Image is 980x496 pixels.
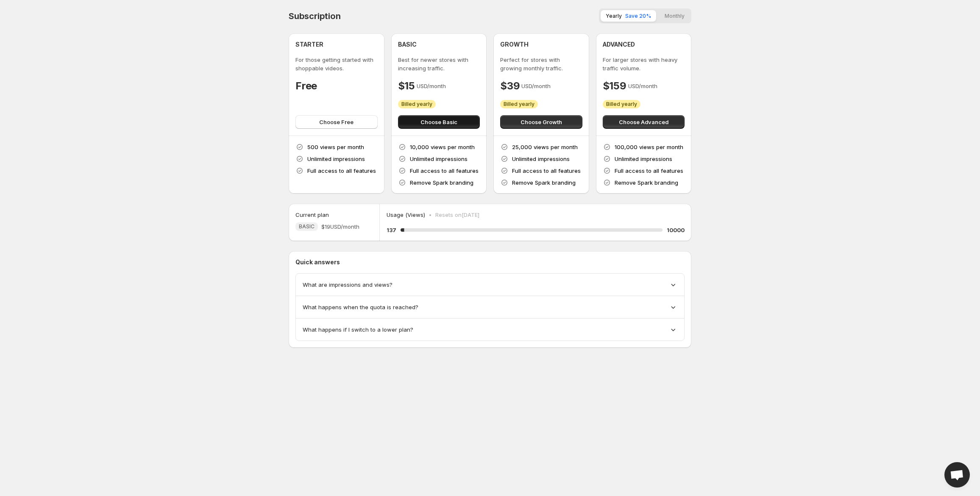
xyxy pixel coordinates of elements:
[603,115,685,129] button: Choose Advanced
[295,55,378,72] p: For those getting started with shoppable videos.
[295,40,323,49] h4: STARTER
[615,166,683,175] p: Full access to all features
[410,178,473,187] p: Remove Spark branding
[615,155,672,163] p: Unlimited impressions
[295,258,685,266] p: Quick answers
[410,143,475,151] p: 10,000 views per month
[398,79,415,93] h4: $15
[417,82,446,90] p: USD/month
[500,115,582,129] button: Choose Growth
[601,10,656,22] button: YearlySave 20%
[295,211,329,219] h5: Current plan
[307,155,365,163] p: Unlimited impressions
[512,166,581,175] p: Full access to all features
[420,118,457,126] span: Choose Basic
[512,178,576,187] p: Remove Spark branding
[387,211,425,219] p: Usage (Views)
[319,118,354,126] span: Choose Free
[615,143,683,151] p: 100,000 views per month
[944,462,970,488] a: Open chat
[606,13,622,19] span: Yearly
[429,211,432,219] p: •
[603,55,685,72] p: For larger stores with heavy traffic volume.
[500,79,520,93] h4: $39
[299,223,315,230] span: BASIC
[303,303,418,311] span: What happens when the quota is reached?
[295,79,317,93] h4: Free
[289,11,341,21] h4: Subscription
[398,55,480,72] p: Best for newer stores with increasing traffic.
[660,10,690,22] button: Monthly
[603,79,626,93] h4: $159
[387,226,396,234] h5: 137
[667,226,685,234] h5: 10000
[303,325,413,334] span: What happens if I switch to a lower plan?
[398,40,417,49] h4: BASIC
[615,178,678,187] p: Remove Spark branding
[512,155,570,163] p: Unlimited impressions
[619,118,668,126] span: Choose Advanced
[398,100,436,108] div: Billed yearly
[410,155,468,163] p: Unlimited impressions
[512,143,578,151] p: 25,000 views per month
[500,55,582,72] p: Perfect for stores with growing monthly traffic.
[307,166,376,175] p: Full access to all features
[435,211,479,219] p: Resets on [DATE]
[500,40,529,49] h4: GROWTH
[295,115,378,129] button: Choose Free
[307,143,364,151] p: 500 views per month
[521,118,562,126] span: Choose Growth
[628,82,657,90] p: USD/month
[521,82,551,90] p: USD/month
[303,280,393,289] span: What are impressions and views?
[625,13,651,19] span: Save 20%
[603,100,640,108] div: Billed yearly
[398,115,480,129] button: Choose Basic
[603,40,635,49] h4: ADVANCED
[321,222,359,231] span: $19 USD/month
[410,166,479,175] p: Full access to all features
[500,100,538,108] div: Billed yearly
